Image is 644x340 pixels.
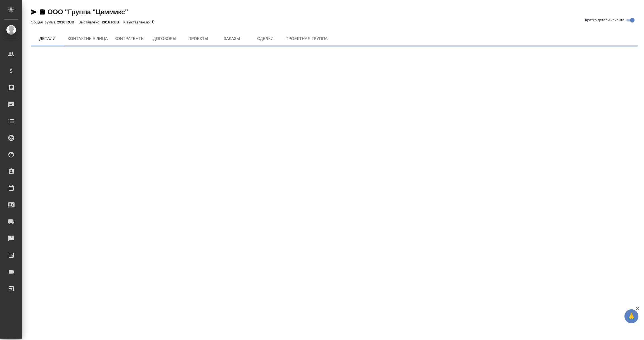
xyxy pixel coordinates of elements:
span: Контрагенты [115,35,145,42]
span: Проектная группа [285,35,328,42]
span: Проекты [185,35,212,42]
div: 0 [31,19,638,25]
p: 2916 RUB [57,20,79,24]
span: Контактные лица [68,35,108,42]
p: Выставлено: [79,20,102,24]
p: К выставлению: [123,20,152,24]
span: Детали [34,35,61,42]
span: 🙏 [627,310,636,322]
button: Скопировать ссылку [39,9,46,15]
p: Общая сумма [31,20,57,24]
a: ООО "Группа "Цеммикс" [48,8,128,16]
button: Скопировать ссылку для ЯМессенджера [31,9,37,15]
span: Кратко детали клиента [585,17,624,23]
span: Сделки [252,35,279,42]
p: 2916 RUB [102,20,123,24]
button: 🙏 [624,309,638,323]
span: Договоры [151,35,178,42]
span: Заказы [218,35,245,42]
